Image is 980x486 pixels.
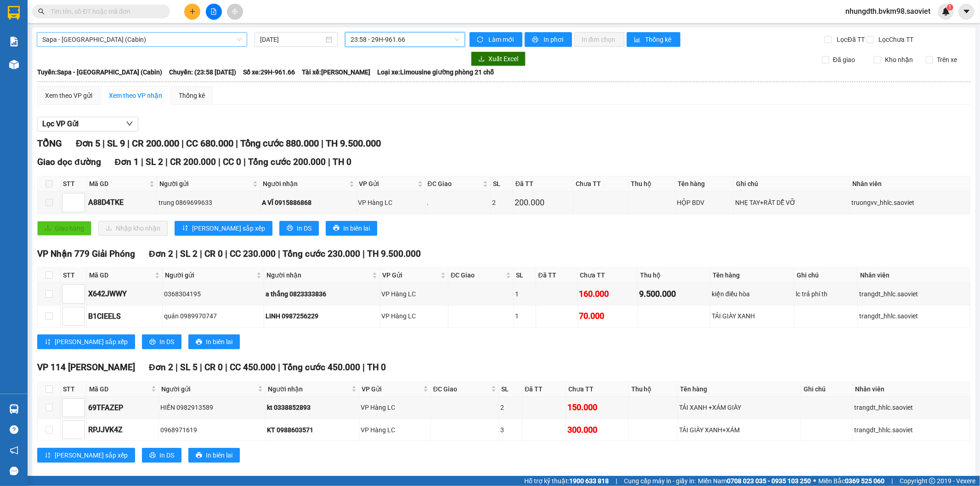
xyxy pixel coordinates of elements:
span: up [77,309,83,315]
span: Cung cấp máy in - giấy in: [624,476,696,486]
div: TẢI GIÀY XANH+XÁM [679,425,799,435]
div: trangdt_hhlc.saoviet [854,425,969,435]
td: VP Hàng LC [357,192,425,214]
th: Thu hộ [638,268,710,283]
strong: 0708 023 035 - 0935 103 250 [727,477,811,485]
span: down [77,432,83,437]
div: VP Hàng LC [381,311,447,321]
span: Người gửi [161,384,255,394]
span: | [102,138,105,149]
div: 160.000 [579,288,636,300]
div: truongvv_hhlc.saoviet [851,198,969,208]
th: Tên hàng [678,382,801,397]
span: SL 2 [180,249,198,259]
div: . [427,198,489,208]
img: solution-icon [9,37,19,46]
span: Đơn 2 [149,362,173,373]
input: 11/08/2025 [260,34,324,45]
th: Ghi chú [801,382,853,397]
th: Ghi chú [734,176,850,192]
span: down [77,296,83,301]
span: Giao dọc đường [37,157,101,167]
span: [PERSON_NAME] sắp xếp [192,223,265,233]
button: downloadNhập kho nhận [98,221,168,236]
span: down [77,410,83,415]
span: Sapa - Hà Nội (Cabin) [42,33,242,46]
span: Miền Bắc [818,476,884,486]
th: STT [61,382,87,397]
button: printerIn DS [142,334,181,349]
span: 1 [948,4,952,11]
div: HIỀN 0982913589 [160,402,263,413]
span: question-circle [10,425,18,434]
span: Increase Value [74,421,85,430]
div: a thắng 0823333836 [266,289,378,299]
button: In đơn chọn [574,32,624,47]
span: Làm mới [488,34,515,45]
th: SL [514,268,536,283]
span: Xuất Excel [488,54,518,64]
button: printerIn DS [279,221,319,236]
span: plus [189,8,196,15]
span: notification [10,446,18,455]
td: VP Hàng LC [380,305,448,328]
button: caret-down [958,4,974,20]
div: 1 [515,311,534,321]
span: Increase Value [74,285,85,294]
div: quân 0989970747 [164,311,262,321]
th: Tên hàng [710,268,794,283]
span: VP 114 [PERSON_NAME] [37,362,135,373]
span: up [77,287,83,293]
span: ĐC Giao [433,384,489,394]
span: Tổng cước 230.000 [283,249,360,259]
span: printer [149,452,156,459]
img: warehouse-icon [9,60,19,69]
span: Đơn 2 [149,249,173,259]
div: 200.000 [515,196,572,209]
span: | [225,362,227,373]
span: Số xe: 29H-961.66 [243,67,295,77]
button: printerIn biên lai [326,221,377,236]
div: VP Hàng LC [361,402,429,413]
span: Kho nhận [881,55,917,65]
td: VP Hàng LC [359,419,431,441]
span: Decrease Value [74,407,85,417]
span: sort-ascending [45,452,51,459]
span: | [321,138,323,149]
span: | [176,249,178,259]
span: Hỗ trợ kỹ thuật: [524,476,609,486]
span: | [244,157,246,167]
span: CC 230.000 [230,249,276,259]
span: SL 5 [180,362,198,373]
span: CR 0 [204,362,223,373]
strong: 0369 525 060 [845,477,884,485]
span: | [141,157,143,167]
span: down [77,204,83,210]
span: Đơn 1 [115,157,139,167]
td: VP Hàng LC [359,397,431,419]
span: Increase Value [74,307,85,316]
span: Người gửi [159,179,251,189]
span: nhungdth.bvkm98.saoviet [838,6,938,17]
div: 69TFAZEP [88,402,157,413]
span: | [278,362,280,373]
div: 1 [515,289,534,299]
div: 2 [500,402,521,413]
div: Xem theo VP gửi [45,90,92,101]
div: 0368304195 [164,289,262,299]
img: warehouse-icon [9,404,19,414]
button: printerIn phơi [525,32,572,47]
span: | [181,138,184,149]
td: VP Hàng LC [380,283,448,305]
button: bar-chartThống kê [627,32,680,47]
button: aim [227,4,243,20]
span: CR 200.000 [132,138,179,149]
span: sort-ascending [45,339,51,346]
div: A88D4TKE [88,197,155,208]
span: | [218,157,221,167]
span: | [278,249,280,259]
td: B1CIEELS [87,305,163,328]
span: | [891,476,893,486]
th: Đã TT [522,382,566,397]
div: RPJJVK4Z [88,424,157,435]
